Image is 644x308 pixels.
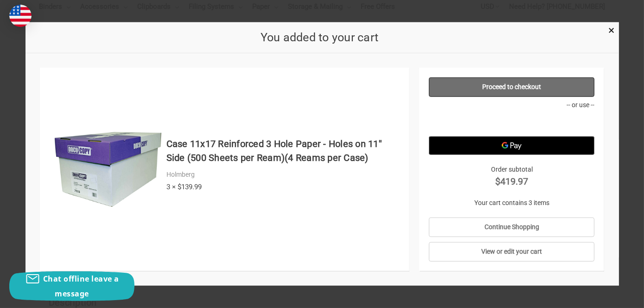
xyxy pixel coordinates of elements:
span: × [609,24,615,37]
h4: Case 11x17 Reinforced 3 Hole Paper - Holes on 11'' Side (500 Sheets per Ream)(4 Reams per Case) [166,137,400,165]
div: Order subtotal [429,165,594,188]
p: Your cart contains 3 items [429,198,594,208]
img: duty and tax information for United States [9,5,32,27]
a: Close [607,25,617,34]
strong: $419.97 [429,174,594,188]
button: Chat offline leave a message [9,271,134,301]
h2: You added to your cart [40,29,599,46]
p: -- or use -- [429,100,594,110]
a: Continue Shopping [429,218,594,237]
img: Case 11x17 Reinforced 3 Hole Paper - Holes on 11'' Side (500 Sheets per package)(4 Reams per Case) [55,116,162,223]
iframe: PayPal-paypal [429,113,594,132]
div: 3 × $139.99 [166,182,400,192]
a: View or edit your cart [429,242,594,262]
a: Proceed to checkout [429,77,594,97]
button: Google Pay [429,136,594,155]
span: Chat offline leave a message [43,274,119,299]
div: Holmberg [166,170,400,180]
